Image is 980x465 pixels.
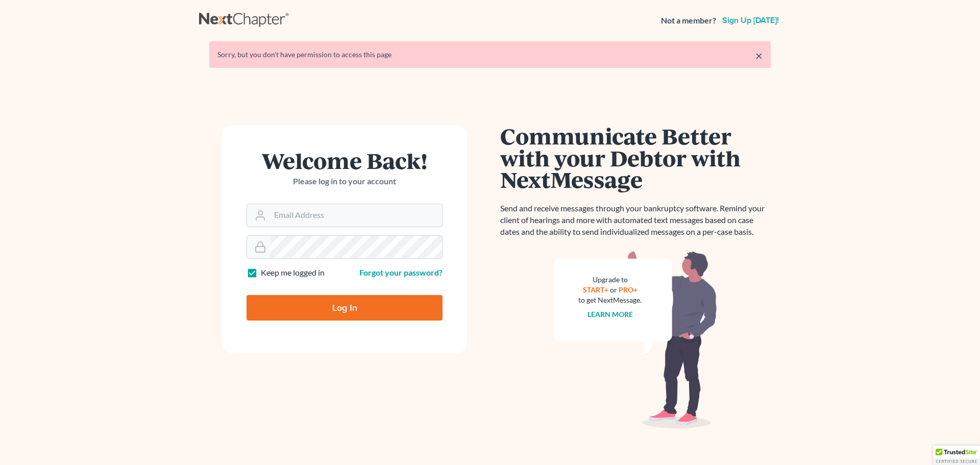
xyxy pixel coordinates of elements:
a: Learn more [587,310,633,319]
p: Please log in to your account [247,176,443,187]
a: START+ [583,285,608,294]
span: or [610,285,617,294]
div: Upgrade to [578,275,642,285]
input: Email Address [270,204,442,227]
a: Forgot your password? [359,267,443,277]
a: PRO+ [619,285,638,294]
div: Sorry, but you don't have permission to access this page [217,50,763,60]
h1: Communicate Better with your Debtor with NextMessage [500,125,771,190]
a: × [755,50,763,62]
div: TrustedSite Certified [933,446,980,465]
input: Log In [247,295,443,321]
p: Send and receive messages through your bankruptcy software. Remind your client of hearings and mo... [500,203,771,238]
img: nextmessage_bg-59042aed3d76b12b5cd301f8e5b87938c9018125f34e5fa2b7a6b67550977c72.svg [554,250,717,429]
label: Keep me logged in [261,267,325,279]
strong: Not a member? [661,15,716,27]
h1: Welcome Back! [247,150,443,172]
div: to get NextMessage. [578,295,642,305]
a: Sign up [DATE]! [720,16,781,25]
